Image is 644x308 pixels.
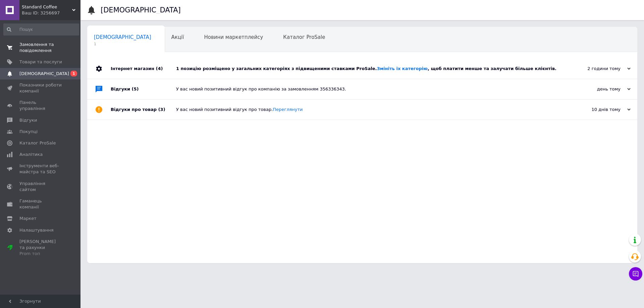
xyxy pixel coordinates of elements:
[171,34,184,40] span: Акції
[19,42,62,54] span: Замовлення та повідомлення
[273,107,303,112] a: Переглянути
[3,23,79,36] input: Пошук
[629,267,642,281] button: Чат з покупцем
[156,66,163,71] span: (4)
[377,66,427,71] a: Змініть їх категорію
[19,100,62,112] span: Панель управління
[19,181,62,193] span: Управління сайтом
[19,198,62,210] span: Гаманець компанії
[19,82,62,94] span: Показники роботи компанії
[111,79,176,99] div: Відгуки
[111,59,176,79] div: Інтернет магазин
[563,66,631,72] div: 2 години тому
[19,59,62,65] span: Товари та послуги
[204,34,263,40] span: Новини маркетплейсу
[19,129,38,135] span: Покупці
[22,4,72,10] span: Standard Coffee
[22,10,80,16] div: Ваш ID: 3256697
[283,34,325,40] span: Каталог ProSale
[176,107,563,113] div: У вас новий позитивний відгук про товар.
[19,151,43,158] span: Аналітика
[19,239,62,257] span: [PERSON_NAME] та рахунки
[70,71,77,76] span: 1
[563,107,631,113] div: 10 днів тому
[111,100,176,120] div: Відгуки про товар
[19,71,69,77] span: [DEMOGRAPHIC_DATA]
[19,251,62,257] div: Prom топ
[176,66,563,72] div: 1 позицію розміщено у загальних категоріях з підвищеними ставками ProSale. , щоб платити менше та...
[94,34,151,40] span: [DEMOGRAPHIC_DATA]
[132,86,139,91] span: (5)
[101,6,181,14] h1: [DEMOGRAPHIC_DATA]
[563,86,631,92] div: день тому
[19,140,56,146] span: Каталог ProSale
[94,42,151,47] span: 1
[176,86,563,92] div: У вас новий позитивний відгук про компанію за замовленням 356336343.
[19,117,37,123] span: Відгуки
[19,215,37,222] span: Маркет
[158,107,165,112] span: (3)
[19,163,62,175] span: Інструменти веб-майстра та SEO
[19,227,54,233] span: Налаштування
